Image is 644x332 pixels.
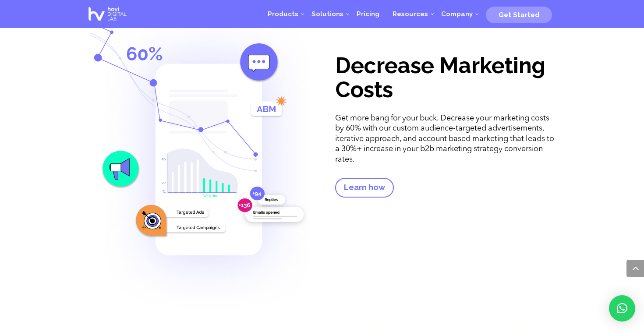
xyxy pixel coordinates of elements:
[350,1,386,27] a: Pricing
[386,1,435,27] a: Resources
[441,10,473,18] span: Company
[335,113,559,165] p: Get more bang for your buck. Decrease your marketing costs by 60% with our custom audience-target...
[268,10,298,18] span: Products
[393,10,428,18] span: Resources
[311,10,343,18] span: Solutions
[357,10,379,18] span: Pricing
[335,53,559,106] h2: Decrease Marketing Costs
[305,1,350,27] a: Solutions
[499,11,539,19] span: Get Started
[486,7,552,21] a: Get Started
[85,6,309,314] img: B2B marketing
[335,178,394,198] a: Learn how
[261,1,305,27] a: Products
[435,1,479,27] a: Company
